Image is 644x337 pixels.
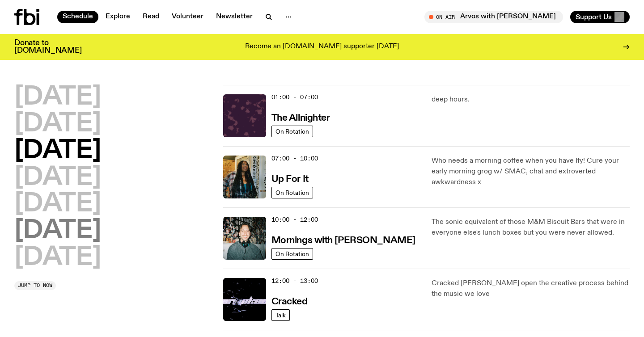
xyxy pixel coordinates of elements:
[271,234,415,245] a: Mornings with [PERSON_NAME]
[223,278,266,321] img: Logo for Podcast Cracked. Black background, with white writing, with glass smashing graphics
[271,309,290,321] a: Talk
[14,245,101,270] button: [DATE]
[223,217,266,260] img: Radio presenter Ben Hansen sits in front of a wall of photos and an fbi radio sign. Film photo. B...
[271,236,415,245] h3: Mornings with [PERSON_NAME]
[271,93,318,101] span: 01:00 - 07:00
[570,11,630,23] button: Support Us
[275,128,309,135] span: On Rotation
[14,165,101,190] button: [DATE]
[275,312,286,318] span: Talk
[271,215,318,224] span: 10:00 - 12:00
[576,13,612,21] span: Support Us
[271,297,308,307] h3: Cracked
[14,112,101,137] button: [DATE]
[137,11,165,23] a: Read
[18,283,52,288] span: Jump to now
[424,11,563,23] button: On AirArvos with [PERSON_NAME]
[57,11,98,23] a: Schedule
[14,192,101,217] button: [DATE]
[14,139,101,164] button: [DATE]
[271,112,330,123] a: The Allnighter
[271,173,309,184] a: Up For It
[275,250,309,257] span: On Rotation
[271,248,313,260] a: On Rotation
[432,217,630,238] p: The sonic equivalent of those M&M Biscuit Bars that were in everyone else's lunch boxes but you w...
[211,11,258,23] a: Newsletter
[271,277,318,285] span: 12:00 - 13:00
[14,85,101,110] button: [DATE]
[275,189,309,196] span: On Rotation
[14,39,82,55] h3: Donate to [DOMAIN_NAME]
[432,278,630,299] p: Cracked [PERSON_NAME] open the creative process behind the music we love
[271,175,309,184] h3: Up For It
[271,126,313,137] a: On Rotation
[271,114,330,123] h3: The Allnighter
[245,43,399,51] p: Become an [DOMAIN_NAME] supporter [DATE]
[271,154,318,163] span: 07:00 - 10:00
[271,295,308,307] a: Cracked
[271,187,313,198] a: On Rotation
[432,156,630,188] p: Who needs a morning coffee when you have Ify! Cure your early morning grog w/ SMAC, chat and extr...
[14,281,56,290] button: Jump to now
[100,11,136,23] a: Explore
[166,11,209,23] a: Volunteer
[432,94,630,105] p: deep hours.
[14,219,101,244] button: [DATE]
[223,156,266,198] img: Ify - a Brown Skin girl with black braided twists, looking up to the side with her tongue stickin...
